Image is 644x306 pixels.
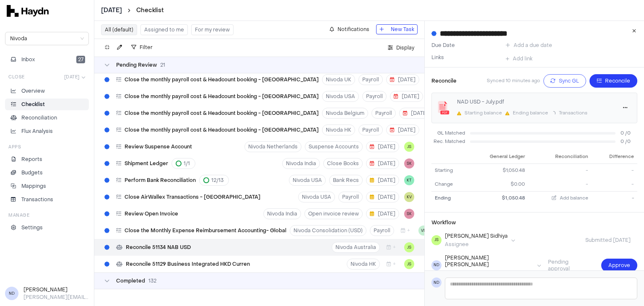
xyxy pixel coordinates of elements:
span: Shipment Ledger [125,160,168,167]
button: Suspense Accounts [305,141,363,152]
button: Nivoda HK [347,259,380,270]
span: Review Open Invoice [125,210,178,217]
img: application/pdf [437,101,450,114]
button: Bank Recs [329,175,363,186]
div: [PERSON_NAME] [PERSON_NAME] [445,254,534,268]
td: Ending [431,192,467,205]
button: VN [418,226,428,236]
span: ND [9,290,15,297]
span: Completed [116,277,145,284]
button: SK [404,209,414,219]
span: KV [407,194,412,200]
button: [DATE] [366,208,399,219]
button: Open invoice review [304,208,363,219]
img: svg+xml,%3c [7,5,49,17]
button: Payroll [338,192,363,202]
div: Ending balance [513,110,548,117]
div: $1,050.48 [471,195,525,202]
button: Sync GL [543,74,586,88]
span: Close the monthly payroll cost & Headcount booking - [GEOGRAPHIC_DATA] [125,110,319,117]
div: Rec. Matched [431,138,465,145]
th: General Ledger [467,150,529,164]
button: For my review [191,24,234,35]
button: Payroll [370,225,394,236]
button: Payroll [371,108,396,119]
a: Settings [5,222,89,233]
span: Approve [608,261,630,270]
a: Mappings [5,180,89,192]
span: [DATE] [370,194,395,200]
button: [DATE] [61,72,89,82]
h3: [PERSON_NAME] [23,286,89,293]
button: Nivoda India [263,208,301,219]
span: JS [407,244,411,251]
button: ND[PERSON_NAME] [PERSON_NAME]Reviewer [431,254,541,276]
h3: Manage [8,212,29,218]
span: - [631,167,634,174]
span: Add link [513,54,532,63]
button: [DATE] [366,175,399,186]
p: Overview [21,87,45,95]
span: KT [407,177,411,184]
h3: Close [8,74,25,80]
span: JS [434,237,439,243]
button: Payroll [358,124,383,135]
span: 0 / 0 [621,130,637,137]
p: Flux Analysis [21,127,53,135]
a: Reconciliation [5,112,89,124]
button: + [383,259,399,270]
span: Inbox [21,56,35,63]
span: Review Suspense Account [125,143,192,150]
span: Sync GL [559,77,579,85]
button: + [383,242,399,253]
span: Reconcile 51129 Business Integrated HKD Curren [126,261,250,267]
span: Close AirWallex Transactions - [GEOGRAPHIC_DATA] [125,194,260,200]
th: Difference [592,150,637,164]
a: Budgets [5,167,89,179]
a: Checklist [136,6,164,15]
button: Add link [502,54,536,64]
span: Submitted [DATE] [579,237,637,244]
span: - [586,181,588,187]
button: [DATE] [366,158,399,169]
span: Close the Monthly Expense Reimbursement Accounting- Global [125,227,286,234]
label: Due Date [431,42,499,49]
button: + [397,225,413,236]
button: KV [404,192,414,202]
span: JS [407,144,411,150]
button: [DATE] [399,108,432,119]
button: Reconcile [589,74,637,88]
span: [DATE] [370,143,395,150]
span: [DATE] [403,110,428,117]
span: Pending approval [541,259,598,272]
span: SK [407,211,412,217]
span: Nivoda [10,32,84,45]
span: Perform Bank Reconciliation [125,177,196,184]
a: Transactions [5,194,89,205]
p: [PERSON_NAME][EMAIL_ADDRESS][DOMAIN_NAME] [23,293,89,301]
div: Reviewer [445,270,534,276]
p: Reports [21,156,42,163]
button: KT [404,175,414,185]
span: [DATE] [370,160,395,167]
button: Notifications [326,24,373,34]
button: Nivoda USA [322,91,359,102]
p: Mappings [21,182,46,190]
span: [DATE] [370,177,395,184]
span: - [586,167,588,174]
button: Nivoda UK [322,74,355,85]
span: 27 [76,56,85,63]
span: [DATE] [101,6,122,15]
button: Nivoda USA [289,175,326,186]
button: Filter [128,42,156,52]
span: GL Matched [431,130,465,137]
button: Display [384,43,418,53]
h3: Apps [8,144,21,150]
div: $0.00 [471,181,525,188]
button: [DATE] [386,74,419,85]
button: New Task [376,24,418,34]
span: ND [434,262,439,268]
span: 132 [148,277,156,284]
